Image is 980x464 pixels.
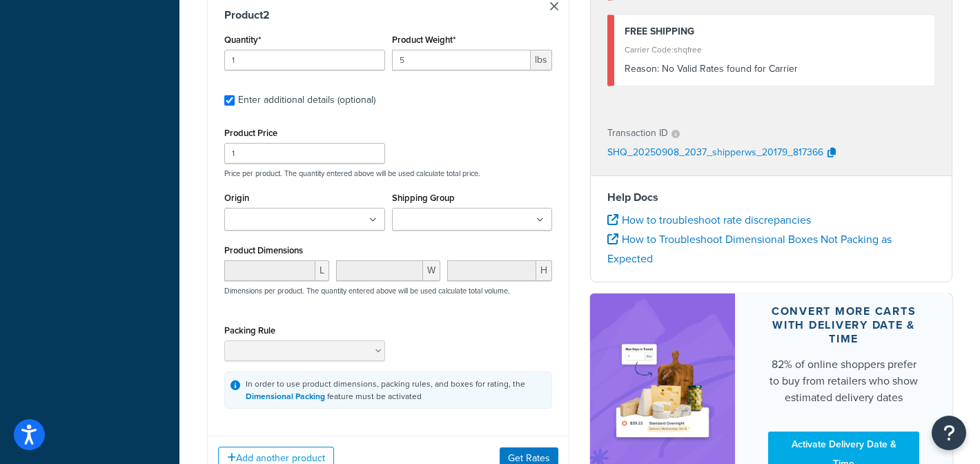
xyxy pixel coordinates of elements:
a: How to troubleshoot rate discrepancies [607,212,811,228]
span: L [315,260,329,281]
h3: Product 2 [224,8,552,22]
label: Product Weight* [392,35,455,45]
p: Transaction ID [607,124,668,143]
label: Origin [224,193,249,203]
button: Open Resource Center [932,416,966,450]
div: FREE SHIPPING [625,22,924,41]
p: Price per product. The quantity entered above will be used calculate total price. [221,168,556,178]
a: Remove Item [550,2,558,10]
span: lbs [531,50,552,70]
label: Packing Rule [224,325,275,336]
div: 82% of online shoppers prefer to buy from retailers who show estimated delivery dates [768,356,919,406]
h4: Help Docs [607,189,935,206]
label: Product Price [224,128,277,138]
input: Enter additional details (optional) [224,95,235,106]
div: No Valid Rates found for Carrier [625,59,924,79]
input: 0.0 [224,50,385,70]
a: How to Troubleshoot Dimensional Boxes Not Packing as Expected [607,231,892,267]
span: Reason: [625,61,659,76]
div: In order to use product dimensions, packing rules, and boxes for rating, the feature must be acti... [246,378,525,403]
a: Dimensional Packing [246,390,325,403]
p: Dimensions per product. The quantity entered above will be used calculate total volume. [221,286,510,296]
p: SHQ_20250908_2037_shipperws_20179_817366 [607,143,823,164]
img: feature-image-ddt-36eae7f7280da8017bfb280eaccd9c446f90b1fe08728e4019434db127062ab4.png [611,318,714,464]
input: 0.00 [392,50,531,70]
span: W [423,260,440,281]
div: Carrier Code: shqfree [625,40,924,59]
span: H [536,260,552,281]
label: Shipping Group [392,193,455,203]
div: Convert more carts with delivery date & time [768,304,919,346]
div: Enter additional details (optional) [238,90,375,110]
label: Product Dimensions [224,245,303,255]
label: Quantity* [224,35,261,45]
